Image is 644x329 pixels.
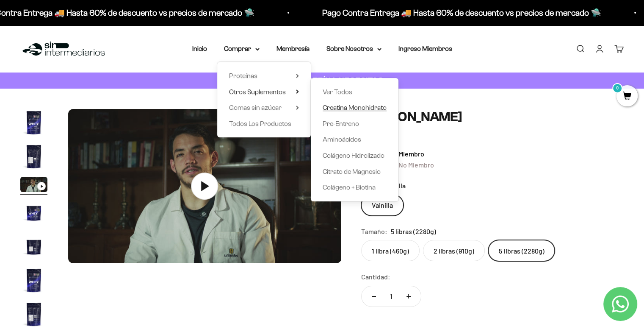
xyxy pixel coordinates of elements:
span: Ver Todos [323,88,352,95]
span: Proteínas [229,72,257,79]
img: Proteína Whey - Vainilla [20,109,47,136]
button: Reducir cantidad [362,286,386,307]
img: Proteína Whey - Vainilla [20,233,47,260]
summary: Sobre Nosotros [326,43,381,54]
span: Todos Los Productos [229,120,291,127]
a: Citrato de Magnesio [323,166,387,177]
img: Proteína Whey - Vainilla [20,143,47,170]
mark: 0 [612,83,622,93]
legend: Tamaño: [361,226,387,237]
a: 4.74.7 de 5.0 estrellas [361,132,624,142]
span: Colágeno + Biotina [323,184,376,191]
a: Ingreso Miembros [398,45,452,52]
span: No Miembro [398,161,434,169]
button: Ir al artículo 2 [20,143,47,173]
span: Citrato de Magnesio [323,168,381,175]
summary: Otros Suplementos [229,86,299,98]
a: Inicio [192,45,207,52]
a: Pre-Entreno [323,118,387,129]
summary: Comprar [224,43,260,54]
span: Gomas sin azúcar [229,104,282,111]
a: Membresía [276,45,310,52]
button: Ir al artículo 6 [20,267,47,296]
span: Otros Suplementos [229,88,286,95]
summary: Gomas sin azúcar [229,102,299,113]
img: Proteína Whey - Vainilla [20,301,47,328]
span: Aminoácidos [323,136,361,143]
a: Colágeno + Biotina [323,182,387,193]
span: Pre-Entreno [323,120,359,127]
a: Aminoácidos [323,134,387,145]
span: 5 libras (2280g) [391,226,436,237]
label: Cantidad: [361,271,390,282]
span: Miembro [398,150,424,158]
p: Pago Contra Entrega 🚚 Hasta 60% de descuento vs precios de mercado 🛸 [284,6,563,20]
span: Creatina Monohidrato [323,104,387,111]
h1: [PERSON_NAME] [361,109,624,125]
a: Todos Los Productos [229,118,299,129]
button: Ir al artículo 3 [20,177,47,195]
span: Colágeno Hidrolizado [323,152,384,159]
a: Colágeno Hidrolizado [323,150,387,161]
a: Creatina Monohidrato [323,102,387,113]
a: 0 [616,92,638,101]
img: Proteína Whey - Vainilla [20,267,47,294]
a: Ver Todos [323,86,387,98]
button: Ir al artículo 4 [20,199,47,229]
button: Ir al artículo 5 [20,233,47,262]
summary: Proteínas [229,70,299,81]
button: Ir al artículo 1 [20,109,47,139]
img: Proteína Whey - Vainilla [20,199,47,226]
button: Aumentar cantidad [396,286,421,307]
